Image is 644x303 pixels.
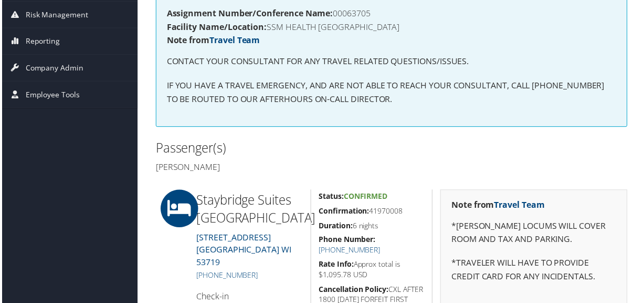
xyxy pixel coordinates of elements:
a: Travel Team [209,35,260,46]
span: Company Admin [24,55,82,82]
strong: Assignment Number/Conference Name: [166,7,333,19]
strong: Rate Info: [319,261,354,271]
span: Reporting [24,28,58,55]
h2: Staybridge Suites [GEOGRAPHIC_DATA] [196,193,303,228]
strong: Facility Name/Location: [166,21,267,33]
strong: Note from [166,35,260,46]
strong: Confirmation: [319,207,370,217]
h5: 6 nights [319,222,426,233]
a: [PHONE_NUMBER] [319,247,381,257]
h4: 00063705 [166,9,619,17]
span: Risk Management [24,2,87,28]
strong: Cancellation Policy: [319,286,389,296]
a: Travel Team [495,200,546,212]
h4: [PERSON_NAME] [155,162,385,174]
strong: Phone Number: [319,236,376,246]
strong: Duration: [319,222,353,232]
h5: Approx total is $1,095.78 USD [319,261,426,281]
h2: Passenger(s) [155,140,385,158]
strong: Status: [319,193,344,203]
span: Employee Tools [24,82,78,108]
p: IF YOU HAVE A TRAVEL EMERGENCY, AND ARE NOT ABLE TO REACH YOUR CONSULTANT, CALL [PHONE_NUMBER] TO... [166,79,619,106]
a: [PHONE_NUMBER] [196,272,258,282]
p: *TRAVELER WILL HAVE TO PROVIDE CREDIT CARD FOR ANY INCIDENTALS. [452,258,619,285]
p: *[PERSON_NAME] LOCUMS WILL COVER ROOM AND TAX AND PARKING. [452,221,619,248]
a: [STREET_ADDRESS][GEOGRAPHIC_DATA] WI 53719 [196,233,291,270]
span: Confirmed [344,193,388,203]
p: CONTACT YOUR CONSULTANT FOR ANY TRAVEL RELATED QUESTIONS/ISSUES. [166,55,619,69]
h4: SSM HEALTH [GEOGRAPHIC_DATA] [166,23,619,31]
h5: 41970008 [319,207,426,218]
strong: Note from [452,200,546,212]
